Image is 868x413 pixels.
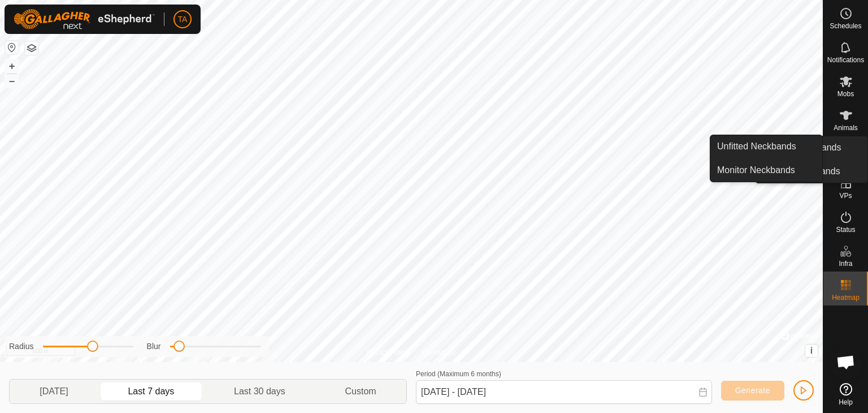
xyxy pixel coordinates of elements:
button: Reset Map [5,41,19,54]
a: Unfitted Neckbands [710,135,822,158]
span: Monitor Neckbands [717,164,795,177]
img: Gallagher Logo [14,9,155,29]
span: [DATE] [40,385,68,398]
button: Map Layers [25,41,38,55]
span: Schedules [830,23,861,29]
label: Period (Maximum 6 months) [416,370,501,378]
span: TA [178,14,188,25]
span: VPs [839,192,852,199]
span: Custom [345,385,376,398]
span: Unfitted Neckbands [717,140,796,153]
button: Generate [721,381,784,401]
span: Generate [735,386,770,395]
span: Status [836,226,855,233]
span: Notifications [827,57,864,63]
span: Last 7 days [128,385,174,398]
button: + [5,59,19,73]
a: Contact Us [423,347,456,358]
span: Last 30 days [234,385,285,398]
span: Heatmap [832,294,860,301]
span: Animals [834,124,858,131]
button: i [805,345,818,357]
span: i [810,346,813,355]
span: Infra [839,260,852,267]
label: Blur [147,341,161,352]
div: Open chat [829,345,863,379]
a: Monitor Neckbands [710,159,822,182]
span: Mobs [837,91,854,97]
a: Privacy Policy [367,347,409,358]
label: Radius [9,341,34,352]
button: – [5,74,19,88]
span: Help [839,399,853,406]
a: Help [823,378,868,410]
